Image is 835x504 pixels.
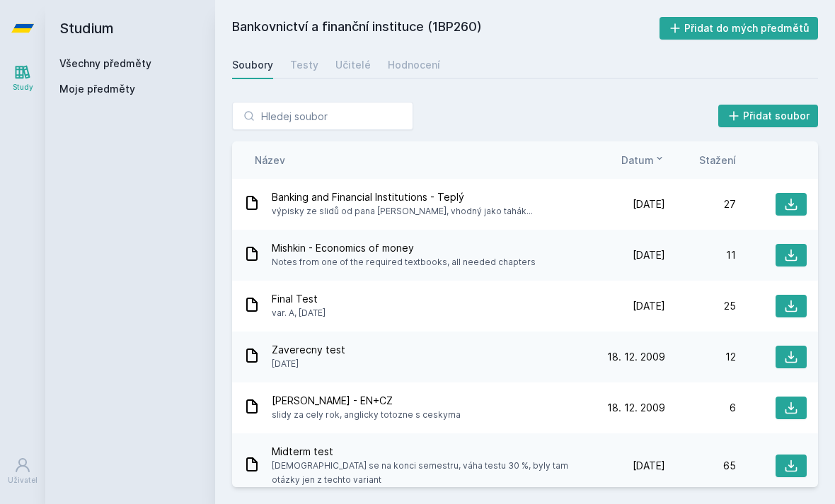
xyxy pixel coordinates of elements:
[290,58,318,72] div: Testy
[633,459,665,473] span: [DATE]
[272,306,326,320] span: var. A, [DATE]
[665,459,736,473] div: 65
[665,350,736,364] div: 12
[232,51,273,79] a: Soubory
[607,401,665,415] span: 18. 12. 2009
[633,248,665,262] span: [DATE]
[272,241,536,255] span: Mishkin - Economics of money
[290,51,318,79] a: Testy
[699,153,736,168] button: Stažení
[621,153,665,168] button: Datum
[633,197,665,211] span: [DATE]
[232,58,273,72] div: Soubory
[272,459,589,487] span: [DEMOGRAPHIC_DATA] se na konci semestru, váha testu 30 %, byly tam otázky jen z techto variant
[3,57,42,100] a: Study
[3,450,42,493] a: Uživatel
[255,153,285,168] button: Název
[665,248,736,262] div: 11
[13,82,33,93] div: Study
[232,17,660,40] h2: Bankovnictví a finanční instituce (1BP260)
[388,51,440,79] a: Hodnocení
[272,408,461,422] span: slidy za cely rok, anglicky totozne s ceskyma
[335,51,371,79] a: Učitelé
[59,82,135,96] span: Moje předměty
[272,343,345,357] span: Zaverecny test
[272,292,326,306] span: Final Test
[272,190,533,204] span: Banking and Financial Institutions - Teplý
[272,357,345,371] span: [DATE]
[633,299,665,313] span: [DATE]
[335,58,371,72] div: Učitelé
[59,57,151,69] a: Všechny předměty
[718,105,819,127] button: Přidat soubor
[388,58,440,72] div: Hodnocení
[660,17,819,40] button: Přidat do mých předmětů
[272,255,536,269] span: Notes from one of the required textbooks, all needed chapters
[272,204,533,218] span: výpisky ze slidů od pana [PERSON_NAME], vhodný jako tahák...
[665,401,736,415] div: 6
[8,475,38,486] div: Uživatel
[665,197,736,211] div: 27
[607,350,665,364] span: 18. 12. 2009
[272,394,461,408] span: [PERSON_NAME] - EN+CZ
[665,299,736,313] div: 25
[272,445,589,459] span: Midterm test
[621,153,654,168] span: Datum
[232,102,413,130] input: Hledej soubor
